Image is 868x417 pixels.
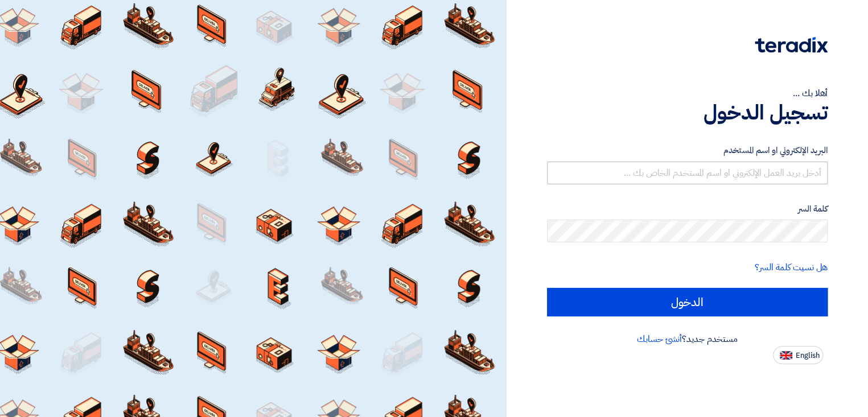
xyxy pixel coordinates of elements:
[755,261,828,274] a: هل نسيت كلمة السر؟
[780,351,792,360] img: en-US.png
[547,100,828,125] h1: تسجيل الدخول
[796,352,820,360] span: English
[637,332,682,346] a: أنشئ حسابك
[773,346,823,364] button: English
[547,86,828,100] div: أهلا بك ...
[755,37,828,53] img: Teradix logo
[547,288,828,316] input: الدخول
[547,203,828,216] label: كلمة السر
[547,162,828,184] input: أدخل بريد العمل الإلكتروني او اسم المستخدم الخاص بك ...
[547,332,828,346] div: مستخدم جديد؟
[547,144,828,157] label: البريد الإلكتروني او اسم المستخدم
